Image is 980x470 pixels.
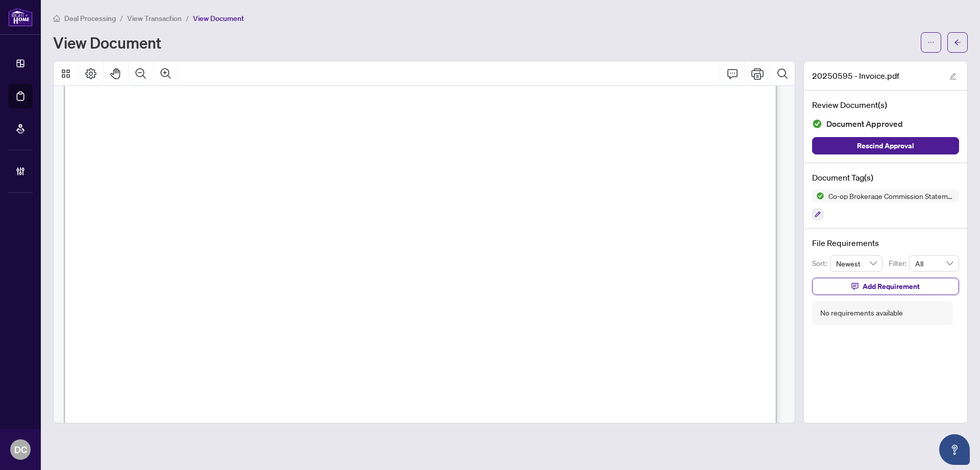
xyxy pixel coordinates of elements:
span: home [53,15,60,22]
p: Sort: [812,258,830,269]
h1: View Document [53,34,161,51]
span: Co-op Brokerage Commission Statement [824,192,959,199]
button: Add Requirement [812,278,959,295]
span: All [915,256,953,271]
button: Open asap [939,434,970,465]
span: arrow-left [954,39,961,46]
img: logo [8,8,33,27]
span: edit [949,73,957,80]
span: ellipsis [927,39,935,46]
span: View Transaction [127,14,182,23]
h4: File Requirements [812,237,959,249]
span: View Document [193,14,244,23]
img: Document Status [812,119,822,129]
div: No requirements available [820,307,903,319]
h4: Document Tag(s) [812,171,959,184]
img: Status Icon [812,190,824,202]
span: Rescind Approval [857,138,914,154]
span: 20250595 - Invoice.pdf [812,70,899,82]
span: DC [14,442,27,457]
li: / [186,12,189,24]
h4: Review Document(s) [812,99,959,111]
span: Add Requirement [863,278,920,295]
p: Filter: [889,258,909,269]
span: Deal Processing [64,14,116,23]
button: Rescind Approval [812,137,959,154]
li: / [120,12,123,24]
span: Document Approved [826,117,903,131]
span: Newest [836,256,877,271]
